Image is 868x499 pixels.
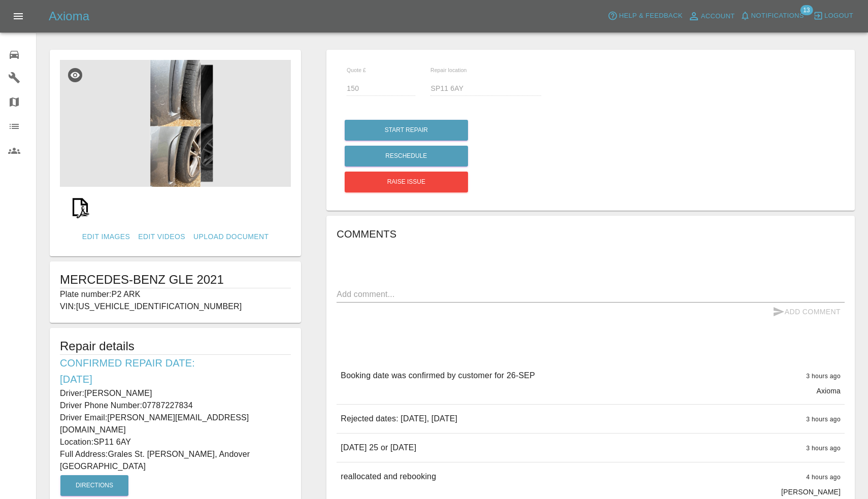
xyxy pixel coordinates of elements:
[341,370,535,382] p: Booking date was confirmed by customer for 26-SEP
[345,146,468,167] button: Reschedule
[781,487,841,497] p: [PERSON_NAME]
[189,227,273,246] a: Upload Document
[701,11,735,22] span: Account
[60,387,291,400] p: Driver: [PERSON_NAME]
[60,301,291,313] p: VIN: [US_VEHICLE_IDENTIFICATION_NUMBER]
[816,386,841,396] p: Axioma
[341,442,416,454] p: [DATE] 25 or [DATE]
[60,355,291,387] h6: Confirmed Repair Date: [DATE]
[685,8,738,24] a: Account
[60,272,291,288] h1: MERCEDES-BENZ GLE 2021
[800,5,813,15] span: 13
[60,412,291,436] p: Driver Email: [PERSON_NAME][EMAIL_ADDRESS][DOMAIN_NAME]
[345,120,468,141] button: Start Repair
[60,60,291,187] img: 91795a9d-75a8-4318-852b-e399745e4eed
[806,474,841,481] span: 4 hours ago
[430,67,467,73] span: Repair location
[751,10,804,22] span: Notifications
[64,191,96,223] img: 68c7fa23dcf4b49482902ae9
[337,226,845,242] h6: Comments
[806,373,841,380] span: 3 hours ago
[738,8,807,24] button: Notifications
[60,288,291,301] p: Plate number: P2 ARK
[347,67,366,73] span: Quote £
[6,4,30,28] button: Open drawer
[806,416,841,423] span: 3 hours ago
[811,8,856,24] button: Logout
[60,448,291,473] p: Full Address: Grales St. [PERSON_NAME], Andover [GEOGRAPHIC_DATA]
[341,413,457,425] p: Rejected dates: [DATE], [DATE]
[824,10,853,22] span: Logout
[605,8,685,24] button: Help & Feedback
[78,227,134,246] a: Edit Images
[60,400,291,412] p: Driver Phone Number: 07787227834
[60,436,291,448] p: Location: SP11 6AY
[806,445,841,452] span: 3 hours ago
[60,338,291,354] h5: Repair details
[619,10,682,22] span: Help & Feedback
[341,471,436,483] p: reallocated and rebooking
[60,475,128,496] button: Directions
[345,172,468,192] button: Raise issue
[49,8,89,24] h5: Axioma
[134,227,189,246] a: Edit Videos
